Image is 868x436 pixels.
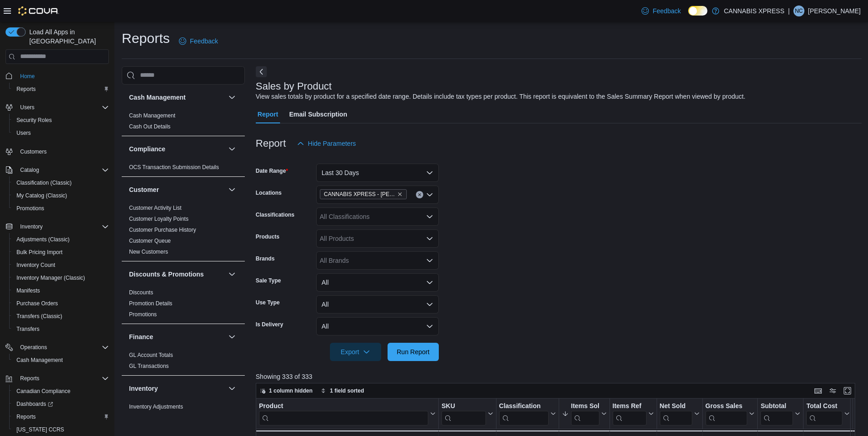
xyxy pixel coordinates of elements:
[269,387,313,394] span: 1 column hidden
[16,373,109,384] span: Reports
[129,144,165,154] h3: Compliance
[9,189,113,202] button: My Catalog (Classic)
[293,134,360,153] button: Hide Parameters
[16,165,109,175] span: Catalog
[129,351,173,359] span: GL Account Totals
[13,115,109,126] span: Security Roles
[13,177,75,188] a: Classification (Classic)
[13,424,109,435] span: Washington CCRS
[129,249,168,255] a: New Customers
[612,402,646,425] div: Items Ref
[13,260,59,271] a: Inventory Count
[16,342,51,353] button: Operations
[499,402,548,425] div: Classification
[9,202,113,215] button: Promotions
[129,238,171,244] a: Customer Queue
[16,236,70,243] span: Adjustments (Classic)
[16,146,50,157] a: Customers
[13,355,109,366] span: Cash Management
[259,402,428,410] div: Product
[16,249,63,256] span: Bulk Pricing Import
[612,402,646,410] div: Items Ref
[20,166,39,174] span: Catalog
[705,402,747,425] div: Gross Sales
[13,411,39,422] a: Reports
[13,128,109,138] span: Users
[122,29,170,48] h1: Reports
[129,112,175,119] a: Cash Management
[13,247,66,258] a: Bulk Pricing Import
[256,385,316,396] button: 1 column hidden
[9,176,113,189] button: Classification (Classic)
[20,344,47,351] span: Operations
[190,37,218,46] span: Feedback
[499,402,548,410] div: Classification
[806,402,842,425] div: Total Cost
[16,85,36,93] span: Reports
[226,383,237,394] button: Inventory
[129,270,225,279] button: Discounts & Promotions
[9,83,113,96] button: Reports
[122,110,245,136] div: Cash Management
[317,385,368,396] button: 1 field sorted
[9,297,113,310] button: Purchase Orders
[16,129,31,137] span: Users
[129,123,171,130] span: Cash Out Details
[129,384,158,393] h3: Inventory
[13,324,109,335] span: Transfers
[442,402,486,425] div: SKU URL
[2,69,113,83] button: Home
[842,385,853,396] button: Enter fullscreen
[659,402,699,425] button: Net Sold
[13,203,109,214] span: Promotions
[397,191,403,197] button: Remove CANNABIS XPRESS - Pickering (Central Street) from selection in this group
[13,234,109,245] span: Adjustments (Classic)
[129,227,196,233] a: Customer Purchase History
[16,70,109,82] span: Home
[226,269,237,280] button: Discounts & Promotions
[256,167,288,175] label: Date Range
[16,261,55,269] span: Inventory Count
[827,385,838,396] button: Display options
[13,115,55,126] a: Security Roles
[18,6,59,16] img: Cova
[13,399,57,409] a: Dashboards
[320,189,407,199] span: CANNABIS XPRESS - Pickering (Central Street)
[760,402,800,425] button: Subtotal
[9,398,113,410] a: Dashboards
[9,127,113,139] button: Users
[129,311,157,318] span: Promotions
[813,385,824,396] button: Keyboard shortcuts
[562,402,607,425] button: Items Sold
[26,27,109,46] span: Load All Apps in [GEOGRAPHIC_DATA]
[226,144,237,154] button: Compliance
[13,411,109,422] span: Reports
[16,313,62,320] span: Transfers (Classic)
[16,373,43,384] button: Reports
[129,403,183,410] span: Inventory Adjustments
[256,255,275,262] label: Brands
[16,117,52,124] span: Security Roles
[16,388,70,395] span: Canadian Compliance
[226,331,237,342] button: Finance
[13,190,109,201] span: My Catalog (Classic)
[705,402,747,410] div: Gross Sales
[793,5,804,16] div: Nathan Chan
[16,192,67,199] span: My Catalog (Classic)
[13,386,109,397] span: Canadian Compliance
[426,191,433,198] button: Open list of options
[330,387,364,394] span: 1 field sorted
[129,164,219,171] span: OCS Transaction Submission Details
[259,402,428,425] div: Product
[16,165,43,175] button: Catalog
[129,332,153,341] h3: Finance
[129,270,204,279] h3: Discounts & Promotions
[659,402,692,410] div: Net Sold
[13,234,73,245] a: Adjustments (Classic)
[9,423,113,436] button: [US_STATE] CCRS
[9,354,113,367] button: Cash Management
[256,233,280,240] label: Products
